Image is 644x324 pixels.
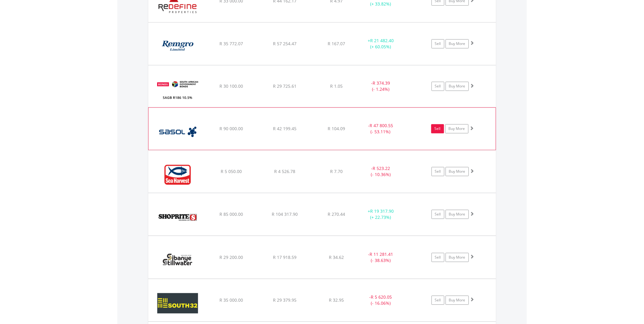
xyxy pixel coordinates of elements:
[432,167,444,176] a: Sell
[328,211,345,217] span: R 270.44
[219,211,243,217] span: R 85 000.00
[431,124,444,133] a: Sell
[273,126,296,131] span: R 42 199.45
[358,80,404,92] div: - (- 1.24%)
[151,201,204,234] img: EQU.ZA.SHP.png
[151,244,204,277] img: EQU.ZA.SSW.png
[446,253,469,262] a: Buy More
[370,38,394,43] span: R 21 482.40
[329,297,344,303] span: R 32.95
[152,115,204,148] img: EQU.ZA.SOL.png
[371,294,392,300] span: R 5 620.05
[219,297,243,303] span: R 35 000.00
[219,126,243,131] span: R 90 000.00
[219,83,243,89] span: R 30 100.00
[221,168,242,174] span: R 5 050.00
[329,254,344,260] span: R 34.62
[432,210,444,219] a: Sell
[432,39,444,48] a: Sell
[328,126,345,131] span: R 104.09
[432,82,444,91] a: Sell
[272,211,298,217] span: R 104 317.90
[370,123,393,128] span: R 47 800.55
[373,80,390,86] span: R 374.39
[373,165,390,171] span: R 523.22
[330,83,343,89] span: R 1.05
[151,30,204,63] img: EQU.ZA.REM.png
[151,73,204,106] img: EQU.ZA.R186.png
[274,168,295,174] span: R 4 526.78
[370,251,393,257] span: R 11 281.41
[446,210,469,219] a: Buy More
[358,123,403,135] div: - (- 53.11%)
[358,208,404,220] div: + (+ 22.73%)
[370,208,394,214] span: R 19 317.90
[446,296,469,305] a: Buy More
[358,294,404,306] div: - (- 16.06%)
[328,41,345,46] span: R 167.07
[273,83,296,89] span: R 29 725.61
[358,165,404,178] div: - (- 10.36%)
[358,38,404,50] div: + (+ 60.05%)
[432,296,444,305] a: Sell
[273,297,296,303] span: R 29 379.95
[219,254,243,260] span: R 29 200.00
[446,167,469,176] a: Buy More
[219,41,243,46] span: R 35 772.07
[330,168,343,174] span: R 7.70
[273,254,296,260] span: R 17 918.59
[151,287,204,320] img: EQU.ZA.S32.png
[446,82,469,91] a: Buy More
[273,41,296,46] span: R 57 254.47
[445,124,469,133] a: Buy More
[432,253,444,262] a: Sell
[358,251,404,263] div: - (- 38.63%)
[151,158,204,191] img: EQU.ZA.SHG.png
[446,39,469,48] a: Buy More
